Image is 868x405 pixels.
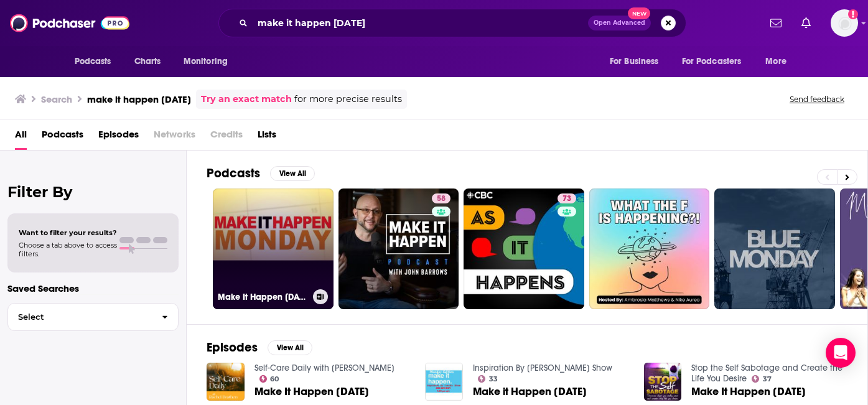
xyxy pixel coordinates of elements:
button: open menu [66,50,128,73]
a: Make It Happen [DATE] [213,189,334,309]
span: Make it Happen [DATE] [473,386,587,397]
a: Show notifications dropdown [796,12,816,34]
h3: make it happen [DATE] [87,93,191,105]
a: EpisodesView All [207,340,312,355]
a: 73 [558,193,576,203]
a: All [15,124,27,150]
span: Networks [154,124,195,150]
a: Inspiration By Loretta Show [473,363,612,373]
button: Show profile menu [831,9,858,37]
a: 60 [259,375,279,383]
img: Make it Happen Monday [425,363,463,401]
h3: Make It Happen [DATE] [218,292,308,302]
input: Search podcasts, credits, & more... [253,13,588,33]
button: Open AdvancedNew [588,16,651,30]
a: 37 [752,375,772,383]
button: open menu [757,50,802,73]
span: for more precise results [294,92,402,106]
span: 37 [763,376,772,382]
a: Lists [258,124,276,150]
a: 58 [432,193,450,203]
button: open menu [175,50,244,73]
span: 58 [437,193,446,205]
a: Make It Happen Monday [254,386,369,397]
h2: Filter By [7,183,179,201]
img: Make It Happen Monday [644,363,682,401]
a: Self-Care Daily with Rachel Brathen [254,363,394,373]
button: open menu [674,50,760,73]
button: Send feedback [786,94,848,105]
span: 73 [562,193,571,205]
a: Make it Happen Monday [473,386,587,397]
span: For Podcasters [682,53,742,70]
span: Charts [134,53,161,70]
div: Open Intercom Messenger [826,338,856,368]
h3: Search [41,93,72,105]
span: 33 [489,376,498,382]
span: Make It Happen [DATE] [691,386,806,397]
a: Make It Happen Monday [691,386,806,397]
a: 58 [338,189,459,309]
a: Charts [126,50,169,73]
span: Choose a tab above to access filters. [19,241,117,258]
span: More [765,53,786,70]
span: Logged in as PresleyM [831,9,858,37]
h2: Episodes [207,340,258,355]
button: View All [268,340,312,355]
div: Search podcasts, credits, & more... [218,9,686,37]
img: Make It Happen Monday [207,363,245,401]
span: Make It Happen [DATE] [254,386,369,397]
a: Stop the Self Sabotage and Create the Life You Desire [691,363,842,384]
span: Want to filter your results? [19,228,117,237]
span: 60 [270,376,279,382]
span: Monitoring [184,53,228,70]
span: Select [8,313,152,321]
span: Open Advanced [594,20,645,26]
a: Episodes [98,124,139,150]
button: Select [7,303,179,331]
svg: Add a profile image [848,9,858,19]
img: User Profile [831,9,858,37]
span: New [628,7,650,19]
a: PodcastsView All [207,165,315,181]
span: Credits [210,124,243,150]
p: Saved Searches [7,282,179,294]
a: 73 [464,189,584,309]
button: open menu [601,50,674,73]
span: For Business [610,53,659,70]
a: 33 [478,375,498,383]
a: Podcasts [42,124,83,150]
span: Podcasts [75,53,111,70]
img: Podchaser - Follow, Share and Rate Podcasts [10,11,129,35]
a: Show notifications dropdown [765,12,786,34]
h2: Podcasts [207,165,260,181]
button: View All [270,166,315,181]
a: Try an exact match [201,92,292,106]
